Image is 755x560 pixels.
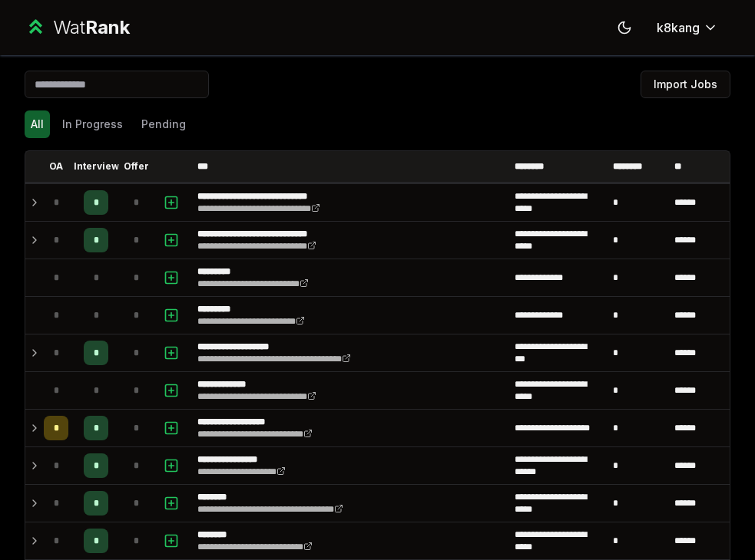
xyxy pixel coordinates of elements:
span: Rank [85,16,130,38]
span: k8kang [657,18,700,37]
p: Interview [74,160,119,173]
div: Wat [53,15,130,40]
button: Pending [135,110,192,138]
button: Import Jobs [641,71,730,98]
button: All [25,110,50,138]
button: k8kang [644,14,730,41]
a: WatRank [25,15,130,40]
button: In Progress [56,110,129,138]
p: Offer [124,160,149,173]
p: OA [49,160,63,173]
